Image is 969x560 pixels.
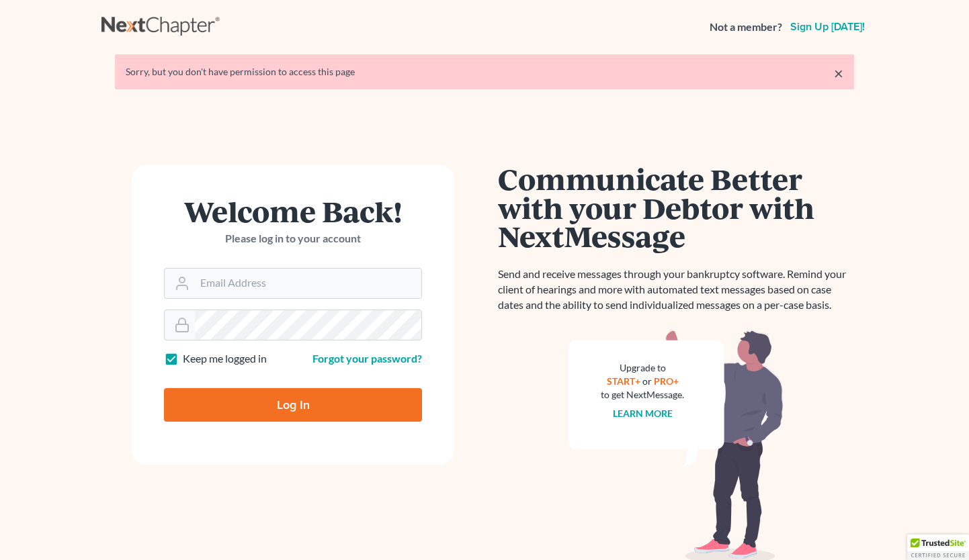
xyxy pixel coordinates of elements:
[710,19,782,35] strong: Not a member?
[613,408,673,419] a: Learn more
[607,375,640,387] a: START+
[654,375,679,387] a: PRO+
[788,21,868,32] a: Sign up [DATE]!
[312,352,422,365] a: Forgot your password?
[834,65,843,81] a: ×
[183,351,267,367] label: Keep me logged in
[907,534,969,560] div: TrustedSite Certified
[164,231,422,246] p: Please log in to your account
[164,197,422,226] h1: Welcome Back!
[498,165,854,250] h1: Communicate Better with your Debtor with NextMessage
[601,361,684,375] div: Upgrade to
[195,269,421,298] input: Email Address
[642,375,652,387] span: or
[601,388,684,402] div: to get NextMessage.
[498,267,854,313] p: Send and receive messages through your bankruptcy software. Remind your client of hearings and mo...
[164,388,422,422] input: Log In
[126,65,843,79] div: Sorry, but you don't have permission to access this page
